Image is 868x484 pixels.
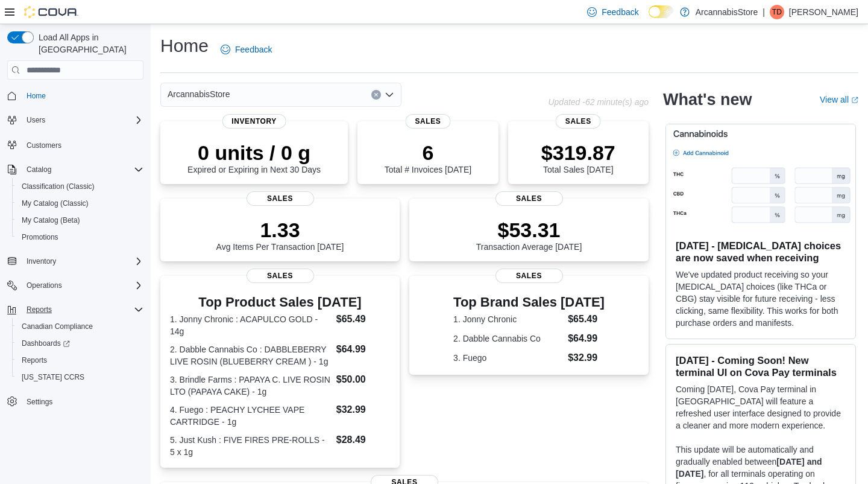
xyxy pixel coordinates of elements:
[772,5,782,19] span: TD
[24,6,78,18] img: Cova
[453,313,563,325] dt: 1. Jonny Chronic
[17,196,93,211] a: My Catalog (Classic)
[17,213,143,228] span: My Catalog (Beta)
[160,34,209,58] h1: Home
[2,301,148,318] button: Reports
[22,232,58,242] span: Promotions
[187,141,321,165] p: 0 units / 0 g
[12,195,148,212] button: My Catalog (Classic)
[216,218,344,252] div: Avg Items Per Transaction [DATE]
[22,339,70,348] span: Dashboards
[170,434,332,458] dt: 5. Just Kush : FIVE FIRES PRE-ROLLS - 5 x 1g
[371,90,381,100] button: Clear input
[17,319,98,334] a: Canadian Compliance
[2,253,148,270] button: Inventory
[22,254,61,269] button: Inventory
[22,215,80,225] span: My Catalog (Beta)
[2,277,148,294] button: Operations
[22,162,56,177] button: Catalog
[22,138,66,153] a: Customers
[556,114,601,129] span: Sales
[27,305,52,314] span: Reports
[12,369,148,386] button: [US_STATE] CCRS
[851,97,858,104] svg: External link
[17,179,143,194] span: Classification (Classic)
[17,353,52,368] a: Reports
[170,404,332,428] dt: 4. Fuego : PEACHY LYCHEE VAPE CARTRIDGE - 1g
[22,113,143,127] span: Users
[495,191,563,206] span: Sales
[541,141,615,165] p: $319.87
[453,295,605,310] h3: Top Brand Sales [DATE]
[235,43,272,56] span: Feedback
[222,114,286,129] span: Inventory
[22,395,57,409] a: Settings
[22,199,89,208] span: My Catalog (Classic)
[336,342,390,357] dd: $64.99
[676,354,846,378] h3: [DATE] - Coming Soon! New terminal UI on Cova Pay terminals
[568,351,605,365] dd: $32.99
[385,90,394,100] button: Open list of options
[170,374,332,398] dt: 3. Brindle Farms : PAPAYA C. LIVE ROSIN LTO (PAPAYA CAKE) - 1g
[168,87,230,101] span: ArcannabisStore
[17,353,143,368] span: Reports
[676,240,846,264] h3: [DATE] - [MEDICAL_DATA] choices are now saved when receiving
[247,191,314,206] span: Sales
[495,269,563,283] span: Sales
[17,370,89,384] a: [US_STATE] CCRS
[12,352,148,369] button: Reports
[22,394,143,409] span: Settings
[27,397,52,407] span: Settings
[2,112,148,129] button: Users
[22,278,67,293] button: Operations
[568,331,605,346] dd: $64.99
[649,5,674,18] input: Dark Mode
[7,82,143,442] nav: Complex example
[336,403,390,417] dd: $32.99
[820,95,858,104] a: View allExternal link
[453,352,563,364] dt: 3. Fuego
[22,278,143,293] span: Operations
[12,212,148,229] button: My Catalog (Beta)
[170,295,390,310] h3: Top Product Sales [DATE]
[170,343,332,368] dt: 2. Dabble Cannabis Co : DABBLEBERRY LIVE ROSIN (BLUEBERRY CREAM ) - 1g
[27,115,45,125] span: Users
[770,5,784,19] div: Tony Dinh
[187,141,321,174] div: Expired or Expiring in Next 30 Days
[22,302,143,317] span: Reports
[22,137,143,152] span: Customers
[34,31,143,56] span: Load All Apps in [GEOGRAPHIC_DATA]
[336,433,390,447] dd: $28.49
[247,269,314,283] span: Sales
[12,318,148,335] button: Canadian Compliance
[22,355,47,365] span: Reports
[22,89,51,103] a: Home
[17,336,75,351] a: Dashboards
[27,281,62,290] span: Operations
[405,114,450,129] span: Sales
[676,383,846,431] p: Coming [DATE], Cova Pay terminal in [GEOGRAPHIC_DATA] will feature a refreshed user interface des...
[476,218,582,242] p: $53.31
[22,372,84,382] span: [US_STATE] CCRS
[17,196,143,211] span: My Catalog (Classic)
[12,178,148,195] button: Classification (Classic)
[27,256,56,266] span: Inventory
[676,269,846,329] p: We've updated product receiving so your [MEDICAL_DATA] choices (like THCa or CBG) stay visible fo...
[2,393,148,410] button: Settings
[17,319,143,334] span: Canadian Compliance
[385,141,471,165] p: 6
[27,91,46,101] span: Home
[22,113,50,127] button: Users
[541,141,615,174] div: Total Sales [DATE]
[17,370,143,384] span: Washington CCRS
[27,141,61,150] span: Customers
[602,6,638,18] span: Feedback
[2,161,148,178] button: Catalog
[12,229,148,246] button: Promotions
[696,5,758,19] p: ArcannabisStore
[22,88,143,103] span: Home
[336,372,390,387] dd: $50.00
[476,218,582,252] div: Transaction Average [DATE]
[12,335,148,352] a: Dashboards
[2,87,148,104] button: Home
